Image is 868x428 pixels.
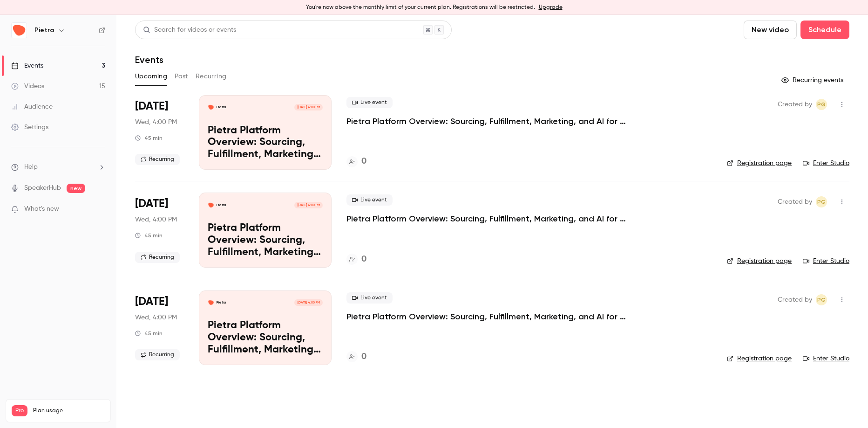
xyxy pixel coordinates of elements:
span: Recurring [135,252,180,263]
button: Past [175,69,188,84]
div: Oct 8 Wed, 4:00 PM (America/New York) [135,290,184,365]
span: Live event [346,194,393,206]
img: Pietra Platform Overview: Sourcing, Fulfillment, Marketing, and AI for Modern Brands [208,299,214,306]
span: Created by [778,99,812,110]
div: Sep 24 Wed, 4:00 PM (America/New York) [135,95,184,170]
a: Pietra Platform Overview: Sourcing, Fulfillment, Marketing, and AI for Modern BrandsPietra[DATE] ... [199,95,332,170]
a: Enter Studio [803,256,849,266]
a: Registration page [727,256,792,266]
a: Enter Studio [803,159,849,168]
a: Pietra Platform Overview: Sourcing, Fulfillment, Marketing, and AI for Modern BrandsPietra[DATE] ... [199,290,332,365]
h1: Events [135,54,163,65]
span: Pete Gilligan [816,196,827,207]
span: Recurring [135,349,180,360]
p: Pietra Platform Overview: Sourcing, Fulfillment, Marketing, and AI for Modern Brands [208,125,323,161]
span: Wed, 4:00 PM [135,117,177,127]
span: Pro [12,405,27,416]
span: [DATE] 4:00 PM [294,202,322,208]
span: Pete Gilligan [816,294,827,305]
div: Events [11,61,43,70]
img: Pietra Platform Overview: Sourcing, Fulfillment, Marketing, and AI for Modern Brands [208,104,214,110]
span: PG [817,196,826,207]
span: Live event [346,292,393,304]
span: Help [24,162,38,172]
a: Pietra Platform Overview: Sourcing, Fulfillment, Marketing, and AI for Modern Brands [346,213,626,224]
span: [DATE] [135,99,168,114]
a: Pietra Platform Overview: Sourcing, Fulfillment, Marketing, and AI for Modern BrandsPietra[DATE] ... [199,193,332,267]
span: [DATE] 4:00 PM [294,104,322,110]
h4: 0 [361,253,366,266]
a: 0 [346,351,366,363]
button: Schedule [800,21,849,39]
span: Pete Gilligan [816,99,827,110]
div: Settings [11,123,48,132]
a: Registration page [727,354,792,363]
iframe: Noticeable Trigger [94,205,105,214]
div: 45 min [135,134,163,142]
span: [DATE] 4:00 PM [294,299,322,306]
span: Created by [778,294,812,305]
button: New video [744,21,797,39]
button: Upcoming [135,69,167,84]
span: Live event [346,97,393,108]
span: Plan usage [33,407,105,414]
div: Oct 1 Wed, 4:00 PM (America/New York) [135,193,184,267]
span: PG [817,99,826,110]
p: Pietra [217,300,226,305]
h4: 0 [361,351,366,363]
img: Pietra Platform Overview: Sourcing, Fulfillment, Marketing, and AI for Modern Brands [208,202,214,208]
a: 0 [346,253,366,266]
p: Pietra [217,105,226,110]
li: help-dropdown-opener [11,162,105,172]
a: 0 [346,155,366,168]
span: Wed, 4:00 PM [135,313,177,322]
p: Pietra Platform Overview: Sourcing, Fulfillment, Marketing, and AI for Modern Brands [208,222,323,258]
a: Registration page [727,159,792,168]
div: 45 min [135,232,163,239]
a: Pietra Platform Overview: Sourcing, Fulfillment, Marketing, and AI for Modern Brands [346,311,626,322]
span: [DATE] [135,196,168,211]
span: Created by [778,196,812,207]
span: Wed, 4:00 PM [135,215,177,224]
span: new [67,184,85,193]
div: 45 min [135,330,163,337]
span: What's new [24,204,59,214]
div: Videos [11,82,44,91]
h4: 0 [361,155,366,168]
p: Pietra [217,203,226,207]
a: Pietra Platform Overview: Sourcing, Fulfillment, Marketing, and AI for Modern Brands [346,116,626,127]
span: PG [817,294,826,305]
span: Recurring [135,154,180,165]
span: [DATE] [135,294,168,309]
a: SpeakerHub [24,183,61,193]
h6: Pietra [34,26,54,35]
button: Recurring [196,69,227,84]
button: Recurring events [777,73,849,88]
div: Audience [11,102,53,111]
div: Search for videos or events [143,25,236,35]
a: Upgrade [539,4,563,11]
img: Pietra [12,23,27,38]
p: Pietra Platform Overview: Sourcing, Fulfillment, Marketing, and AI for Modern Brands [208,320,323,356]
a: Enter Studio [803,354,849,363]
